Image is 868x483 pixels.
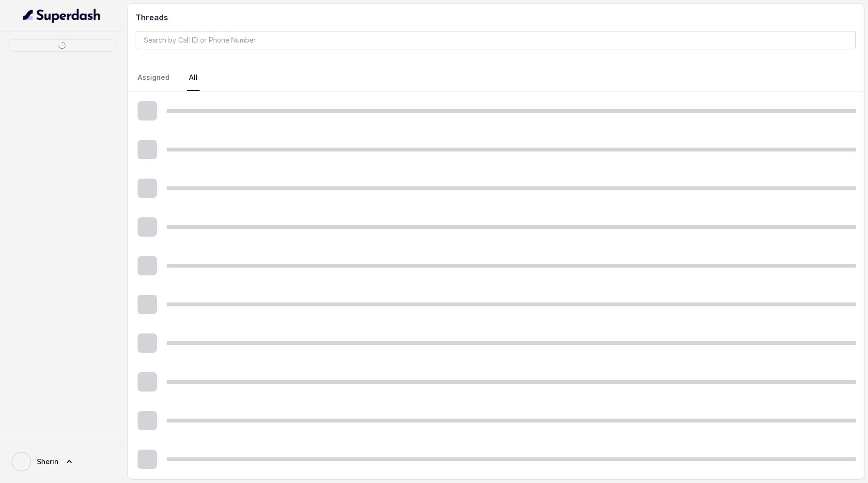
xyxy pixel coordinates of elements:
[136,31,856,49] input: Search by Call ID or Phone Number
[136,65,171,91] a: Assigned
[136,65,856,91] nav: Tabs
[187,65,200,91] a: All
[23,8,101,23] img: light.svg
[8,448,116,475] a: Sherin
[37,457,59,467] span: Sherin
[136,12,856,23] h2: Threads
